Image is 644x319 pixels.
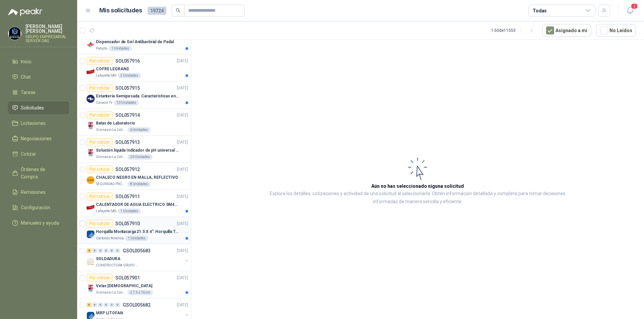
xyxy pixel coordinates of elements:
p: [DATE] [177,139,188,146]
p: [DATE] [177,112,188,118]
p: Velas [DEMOGRAPHIC_DATA] [96,283,152,289]
span: Manuales y ayuda [21,219,59,227]
div: 1 Unidades [125,236,148,241]
div: 6 [87,303,92,307]
p: Gimnasio La Colina [96,127,126,133]
p: GRUPO EMPRESARIAL SERVER SAS [25,35,69,43]
a: Por cotizarSOL057915[DATE] Company LogoEstantería Semipesada. Características en el adjuntoCaraco... [77,81,191,108]
p: [DATE] [177,58,188,64]
p: Gimnasio La Colina [96,154,126,160]
img: Company Logo [87,95,95,103]
p: Gimnasio La Colina [96,290,126,295]
a: Por cotizarSOL057901[DATE] Company LogoVelas [DEMOGRAPHIC_DATA]Gimnasio La Colina2 7.5 x 16 cm [77,271,191,298]
a: Por cotizarSOL057917[DATE] Company LogoDispensador de Gel Antibactirial de PedalPatojito1 Unidades [77,27,191,54]
p: GSOL005683 [123,248,151,253]
a: Tareas [8,86,69,99]
div: 0 [115,248,120,253]
div: Todas [533,7,547,14]
div: Por cotizar [87,274,113,282]
p: Solución liquida Indicador de pH universal de 500ml o 20 de 25ml (no tiras de papel) [96,147,179,154]
p: MRP LITOFAN [96,310,123,316]
div: Por cotizar [87,220,113,228]
img: Company Logo [8,27,21,40]
span: Solicitudes [21,104,44,111]
p: Explora los detalles, cotizaciones y actividad de una solicitud al seleccionarla. Obtén informaci... [258,190,577,206]
div: 1 - 50 de 11553 [491,25,537,36]
div: 6 Unidades [127,127,151,133]
p: SOLDADURA [96,256,120,262]
p: CONSTRUCTORA GRUPO FIP [96,263,138,268]
img: Logo peakr [8,8,42,16]
h1: Mis solicitudes [99,6,142,15]
p: Lafayette SAS [96,209,116,214]
img: Company Logo [87,122,95,130]
div: 0 [115,303,120,307]
div: 0 [92,303,97,307]
p: Batas de Laboratorio [96,120,135,127]
a: Por cotizarSOL057912[DATE] Company LogoCHALECO NEGRO EN MALLA, REFLECTIVOSEGURIDAD PROVISER LTDA8... [77,163,191,190]
p: SOL057912 [115,167,140,172]
p: Dispensador de Gel Antibactirial de Pedal [96,39,174,45]
p: SEGURIDAD PROVISER LTDA [96,181,126,187]
img: Company Logo [87,257,95,265]
p: Patojito [96,46,107,51]
p: [DATE] [177,85,188,91]
a: Solicitudes [8,101,69,114]
a: Por cotizarSOL057913[DATE] Company LogoSolución liquida Indicador de pH universal de 500ml o 20 d... [77,136,191,163]
a: Por cotizarSOL057916[DATE] Company LogoCOFRE LEGRANDLafayette SAS2 Unidades [77,54,191,81]
div: 0 [109,248,114,253]
img: Company Logo [87,285,95,293]
span: search [176,8,180,13]
p: [DATE] [177,248,188,254]
a: Chat [8,71,69,83]
p: Estantería Semipesada. Características en el adjunto [96,93,179,99]
button: Asignado a mi [542,24,591,37]
p: SOL057913 [115,140,140,145]
img: Company Logo [87,203,95,211]
img: Company Logo [87,230,95,238]
p: SOL057915 [115,86,140,90]
p: [DATE] [177,221,188,227]
p: [DATE] [177,166,188,173]
span: Remisiones [21,188,46,196]
div: Por cotizar [87,192,113,201]
div: 0 [109,303,114,307]
div: 0 [92,248,97,253]
a: Licitaciones [8,117,69,130]
div: 10 Unidades [114,100,139,105]
a: Cotizar [8,148,69,160]
p: SOL057911 [115,194,140,199]
p: [DATE] [177,275,188,281]
p: Cartones America [96,236,124,241]
p: GSOL005682 [123,303,151,307]
span: Inicio [21,58,32,65]
div: 20 Unidades [127,154,153,160]
p: [PERSON_NAME] [PERSON_NAME] [25,24,69,33]
span: 19724 [148,7,166,15]
span: Negociaciones [21,135,52,142]
div: 0 [98,248,103,253]
img: Company Logo [87,149,95,157]
a: Por cotizarSOL057914[DATE] Company LogoBatas de LaboratorioGimnasio La Colina6 Unidades [77,108,191,136]
div: Por cotizar [87,111,113,119]
div: 0 [98,303,103,307]
p: [DATE] [177,302,188,308]
span: Órdenes de Compra [21,166,63,180]
div: Por cotizar [87,84,113,92]
div: Por cotizar [87,165,113,173]
p: Horquilla Montacarga 21.5 X 4": Horquilla Telescopica Overall size 2108 x 660 x 324mm [96,229,179,235]
div: 2 7.5 x 16 cm [127,290,153,295]
div: 1 Unidades [109,46,132,51]
div: 8 Unidades [127,181,151,187]
div: 1 Unidades [118,209,141,214]
p: Caracol TV [96,100,112,105]
button: No Leídos [596,24,636,37]
button: 2 [624,5,636,17]
span: Licitaciones [21,119,46,127]
div: 2 Unidades [118,73,141,78]
a: Configuración [8,201,69,214]
a: Por cotizarSOL057911[DATE] Company LogoCALENTADOR DE AGUA ELECTRICO SM400 5-9LITROSLafayette SAS1... [77,190,191,217]
p: SOL057916 [115,59,140,63]
span: Tareas [21,89,36,96]
a: 8 0 0 0 0 0 GSOL005683[DATE] Company LogoSOLDADURACONSTRUCTORA GRUPO FIP [87,247,190,268]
